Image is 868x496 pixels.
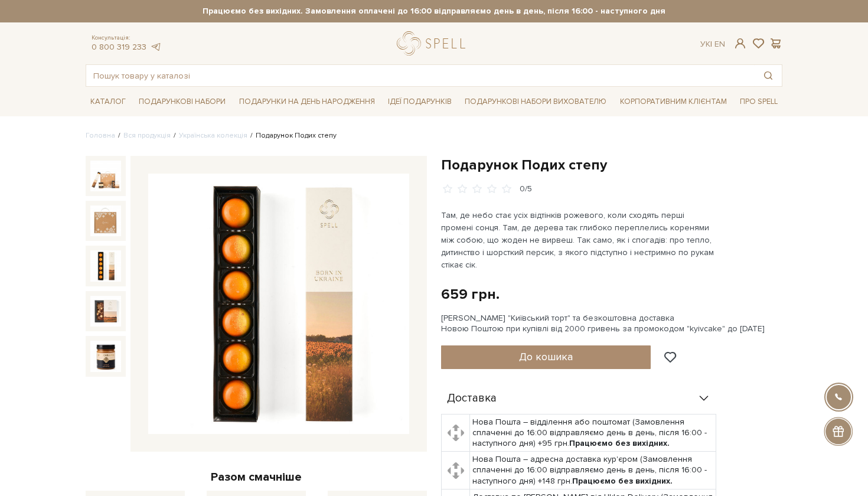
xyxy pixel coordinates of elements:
span: Доставка [447,393,497,404]
span: Консультація: [92,34,161,42]
a: Подарунки на День народження [234,93,380,111]
li: Подарунок Подих степу [247,130,337,141]
img: Подарунок Подих степу [90,205,121,236]
div: Разом смачніше [86,469,427,485]
a: Подарункові набори вихователю [460,92,611,112]
b: Працюємо без вихідних. [569,438,670,448]
h1: Подарунок Подих степу [441,156,782,174]
div: Ук [700,39,725,50]
div: 0/5 [520,184,532,195]
td: Нова Пошта – адресна доставка кур'єром (Замовлення сплаченні до 16:00 відправляємо день в день, п... [470,452,716,490]
span: | [710,39,712,49]
a: Подарункові набори [134,93,230,111]
input: Пошук товару у каталозі [86,65,755,86]
button: Пошук товару у каталозі [755,65,782,86]
a: Українська колекція [179,131,247,140]
div: [PERSON_NAME] "Київський торт" та безкоштовна доставка Новою Поштою при купівлі від 2000 гривень ... [441,313,782,334]
a: Корпоративним клієнтам [615,92,732,112]
a: Каталог [86,93,130,111]
b: Працюємо без вихідних. [572,476,673,486]
img: Подарунок Подих степу [90,296,121,327]
div: 659 грн. [441,285,500,304]
a: En [714,39,725,49]
button: До кошика [441,345,651,369]
img: Подарунок Подих степу [90,341,121,371]
p: Там, де небо стає усіх відтінків рожевого, коли сходять перші промені сонця. Там, де дерева так г... [441,209,718,271]
a: Вся продукція [123,131,171,140]
strong: Працюємо без вихідних. Замовлення оплачені до 16:00 відправляємо день в день, після 16:00 - насту... [86,6,782,17]
img: Подарунок Подих степу [90,250,121,281]
a: 0 800 319 233 [92,42,146,52]
img: Подарунок Подих степу [148,174,409,435]
a: logo [397,31,471,56]
a: Про Spell [735,93,782,111]
a: telegram [149,42,161,52]
span: До кошика [519,350,573,363]
a: Головна [86,131,115,140]
a: Ідеї подарунків [383,93,456,111]
td: Нова Пошта – відділення або поштомат (Замовлення сплаченні до 16:00 відправляємо день в день, піс... [470,414,716,452]
img: Подарунок Подих степу [90,161,121,191]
